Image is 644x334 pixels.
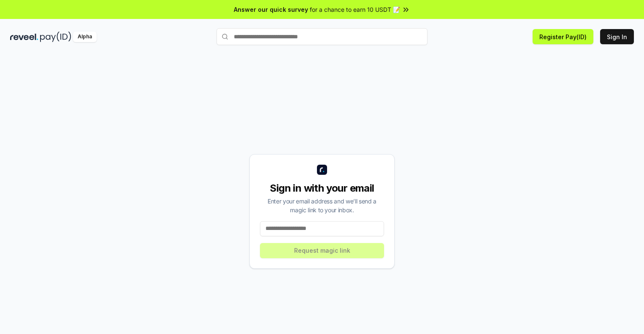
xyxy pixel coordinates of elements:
div: Enter your email address and we’ll send a magic link to your inbox. [260,197,384,214]
span: Answer our quick survey [234,5,308,14]
button: Sign In [600,29,634,44]
img: logo_small [317,165,327,175]
span: for a chance to earn 10 USDT 📝 [310,5,400,14]
div: Sign in with your email [260,182,384,195]
div: Alpha [73,32,97,42]
img: reveel_dark [10,32,38,42]
button: Register Pay(ID) [533,29,593,44]
img: pay_id [40,32,71,42]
